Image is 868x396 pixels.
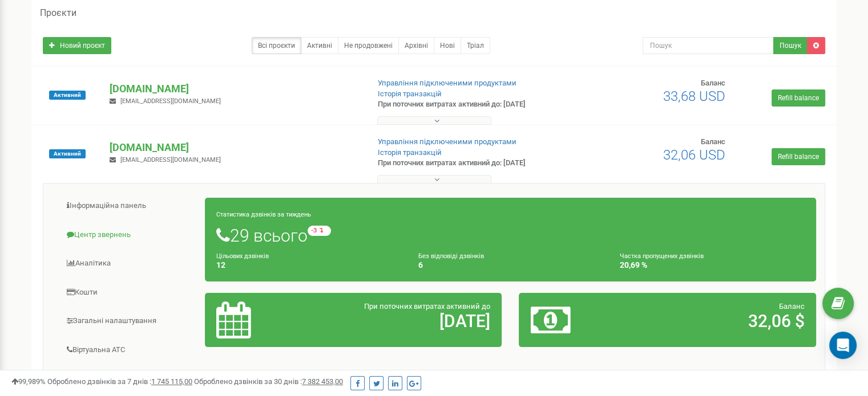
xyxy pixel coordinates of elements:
[378,158,560,169] p: При поточних витратах активний до: [DATE]
[829,332,857,359] div: Open Intercom Messenger
[779,302,805,311] span: Баланс
[701,79,725,87] span: Баланс
[378,79,516,87] a: Управління підключеними продуктами
[663,147,725,163] span: 32,06 USD
[772,89,825,107] a: Refill balance
[378,148,442,157] a: Історія транзакцій
[434,37,461,54] a: Нові
[216,252,269,260] small: Цільових дзвінків
[52,307,205,335] a: Загальні налаштування
[216,226,805,245] h1: 29 всього
[52,250,205,277] a: Аналiтика
[302,377,343,386] u: 7 382 453,00
[52,365,205,393] a: Наскрізна аналітика
[313,312,490,330] h2: [DATE]
[110,81,359,96] p: [DOMAIN_NAME]
[461,37,490,54] a: Тріал
[216,261,401,270] h4: 12
[773,37,808,54] button: Пошук
[120,97,221,105] span: [EMAIL_ADDRESS][DOMAIN_NAME]
[52,221,205,249] a: Центр звернень
[301,37,338,54] a: Активні
[52,279,205,307] a: Кошти
[364,302,490,311] span: При поточних витратах активний до
[398,37,434,54] a: Архівні
[194,377,343,386] span: Оброблено дзвінків за 30 днів :
[252,37,301,54] a: Всі проєкти
[47,377,192,386] span: Оброблено дзвінків за 7 днів :
[49,149,86,158] span: Активний
[40,8,76,18] h5: Проєкти
[701,137,725,146] span: Баланс
[49,91,86,100] span: Активний
[110,140,359,155] p: [DOMAIN_NAME]
[418,261,603,270] h4: 6
[378,137,516,146] a: Управління підключеними продуктами
[628,312,805,330] h2: 32,06 $
[418,252,484,260] small: Без відповіді дзвінків
[378,99,560,110] p: При поточних витратах активний до: [DATE]
[772,148,825,165] a: Refill balance
[643,37,774,54] input: Пошук
[620,252,704,260] small: Частка пропущених дзвінків
[216,211,311,218] small: Статистика дзвінків за тиждень
[43,37,111,54] a: Новий проєкт
[663,88,725,104] span: 33,68 USD
[11,377,46,386] span: 99,989%
[338,37,399,54] a: Не продовжені
[52,192,205,220] a: Інформаційна панель
[52,336,205,364] a: Віртуальна АТС
[620,261,805,270] h4: 20,69 %
[308,226,331,236] small: -3
[151,377,192,386] u: 1 745 115,00
[120,156,221,164] span: [EMAIL_ADDRESS][DOMAIN_NAME]
[378,89,442,98] a: Історія транзакцій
